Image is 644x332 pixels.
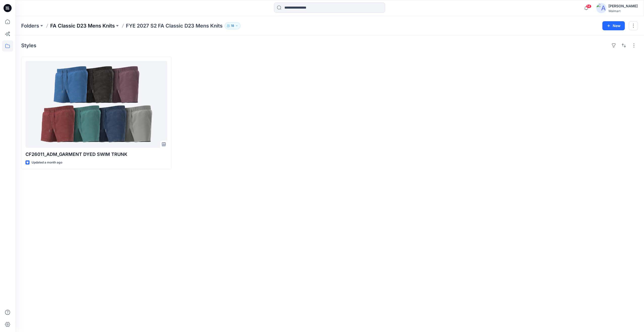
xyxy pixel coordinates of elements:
div: Walmart [608,9,638,13]
p: 18 [231,23,234,29]
p: FYE 2027 S2 FA Classic D23 Mens Knits [126,22,223,29]
a: FA Classic D23 Mens Knits [50,22,115,29]
button: New [602,21,625,30]
a: CF26011_ADM_GARMENT DYED SWIM TRUNK [25,61,167,148]
h4: Styles [21,42,36,49]
p: Updated a month ago [32,160,62,165]
button: 18 [225,22,240,29]
div: [PERSON_NAME] [608,3,638,9]
img: avatar [596,3,606,13]
p: CF26011_ADM_GARMENT DYED SWIM TRUNK [25,151,167,158]
span: 14 [586,4,592,8]
a: Folders [21,22,39,29]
